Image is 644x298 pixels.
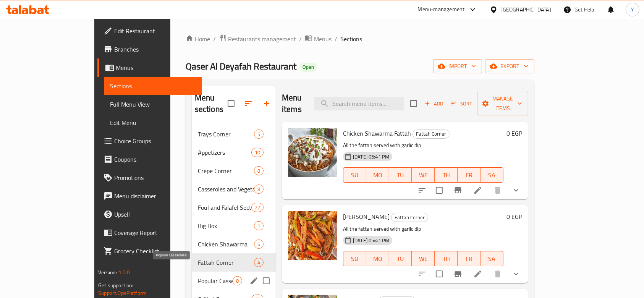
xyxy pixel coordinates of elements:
[198,276,233,285] span: Popular Casseroles
[461,253,477,264] span: FR
[114,155,196,164] span: Coupons
[97,242,202,260] a: Grocery Checklist
[299,64,317,70] span: Open
[343,167,366,183] button: SU
[114,191,196,201] span: Menu disclaimer
[433,59,482,73] button: import
[491,62,528,71] span: export
[346,170,363,181] span: SU
[251,203,264,212] div: items
[288,128,337,177] img: Chicken Shawarma Fattah
[340,34,362,44] span: Sections
[228,34,296,44] span: Restaurants management
[97,168,202,187] a: Promotions
[97,58,202,77] a: Menus
[98,288,147,298] a: Support.OpsPlatform
[484,170,500,181] span: SA
[350,153,392,160] span: [DATE] 05:41 PM
[198,240,254,249] span: Chicken Shawarma
[104,95,202,113] a: Full Menu View
[431,182,447,198] span: Select to update
[254,222,263,230] span: 1
[392,253,409,264] span: TU
[97,150,202,168] a: Coupons
[343,141,503,150] p: All the fattah served with garlic dip
[413,130,449,138] span: Fattah Corner
[631,5,634,14] span: Y
[451,99,472,108] span: Sort
[195,92,228,115] h2: Menu sections
[489,181,507,199] button: delete
[501,5,551,14] div: [GEOGRAPHIC_DATA]
[248,275,260,287] button: edit
[198,185,254,194] span: Casseroles and Vegetables
[299,34,302,44] li: /
[198,203,251,212] div: Foul and Falafel Section
[114,136,196,146] span: Choice Groups
[116,63,196,72] span: Menus
[369,253,386,264] span: MO
[335,34,337,44] li: /
[198,258,254,267] div: Fattah Corner
[192,253,276,272] div: Fattah Corner4
[251,148,264,157] div: items
[449,181,467,199] button: Branch-specific-item
[392,170,409,181] span: TU
[422,98,446,110] span: Add item
[431,266,447,282] span: Select to update
[458,167,481,183] button: FR
[114,246,196,256] span: Grocery Checklist
[186,34,534,44] nav: breadcrumb
[438,170,455,181] span: TH
[104,77,202,95] a: Sections
[239,94,257,113] span: Sort sections
[114,210,196,219] span: Upsell
[97,132,202,150] a: Choice Groups
[413,181,431,199] button: sort-choices
[507,181,525,199] button: show more
[118,267,130,277] span: 1.0.0
[198,130,254,139] div: Trays Corner
[254,221,264,230] div: items
[97,22,202,40] a: Edit Restaurant
[110,118,196,127] span: Edit Menu
[511,269,521,279] svg: Show Choices
[252,204,263,211] span: 27
[219,34,296,44] a: Restaurants management
[391,213,428,222] div: Fattah Corner
[439,62,476,71] span: import
[412,167,435,183] button: WE
[369,170,386,181] span: MO
[114,26,196,36] span: Edit Restaurant
[198,166,254,175] span: Crepe Corner
[350,237,392,244] span: [DATE] 05:41 PM
[192,125,276,143] div: Trays Corner5
[484,253,500,264] span: SA
[305,34,332,44] a: Menus
[114,173,196,182] span: Promotions
[438,253,455,264] span: TH
[192,143,276,162] div: Appetizers10
[110,81,196,91] span: Sections
[254,166,264,175] div: items
[506,128,522,139] h6: 0 EGP
[477,92,528,115] button: Manage items
[506,211,522,222] h6: 0 EGP
[192,162,276,180] div: Crepe Corner8
[485,59,534,73] button: export
[449,265,467,283] button: Branch-specific-item
[254,259,263,266] span: 4
[104,113,202,132] a: Edit Menu
[98,267,117,277] span: Version:
[97,223,202,242] a: Coverage Report
[412,251,435,266] button: WE
[254,186,263,193] span: 8
[198,221,254,230] div: Big Box
[282,92,305,115] h2: Menu items
[346,253,363,264] span: SU
[343,211,390,222] span: [PERSON_NAME]
[418,5,465,14] div: Menu-management
[288,211,337,260] img: Fajita Fattah
[446,98,477,110] span: Sort items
